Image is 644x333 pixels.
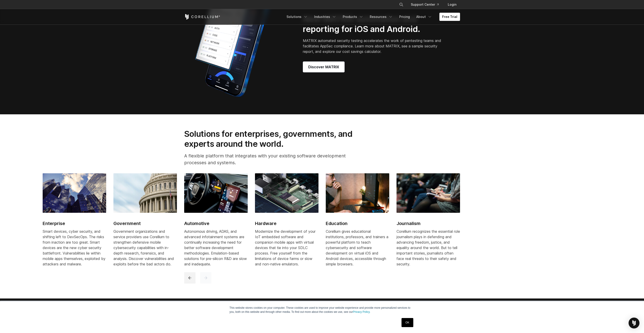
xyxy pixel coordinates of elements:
[113,220,177,227] h2: Government
[397,173,460,272] a: Journalism Journalism Corellium recognizes the essential role journalism plays in defending and a...
[284,13,311,21] a: Solutions
[113,229,177,267] div: Government organizations and service providers use Corellium to strengthen defensive mobile cyber...
[255,220,318,227] h2: Hardware
[439,13,460,21] a: Free Trial
[397,13,413,21] a: Pricing
[255,173,318,272] a: Hardware Hardware Modernize the development of your IoT embedded software and companion mobile ap...
[184,220,248,227] h2: Automotive
[340,13,366,21] a: Products
[402,318,413,327] a: OK
[43,229,106,267] div: Smart devices, cyber security, and shifting left to DevSecOps. The risks from inaction are too gr...
[303,38,443,54] p: MATRIX automated security testing accelerates the work of pentesting teams and facilitates AppSec...
[444,0,460,9] a: Login
[284,13,460,21] div: Navigation Menu
[397,173,460,213] img: Journalism
[200,272,211,284] button: next
[184,14,220,20] a: Corellium Home
[326,229,389,267] div: Corellium gives educational institutions, professors, and trainers a powerful platform to teach c...
[311,13,339,21] a: Industries
[414,13,435,21] a: About
[353,310,370,313] a: Privacy Policy.
[394,0,460,9] div: Navigation Menu
[230,306,415,314] p: This website stores cookies on your computer. These cookies are used to improve your website expe...
[43,173,106,213] img: Enterprise
[255,229,316,266] span: Modernize the development of your IoT embedded software and companion mobile apps with virtual de...
[184,152,365,166] p: A flexible platform that integrates with your existing software development processes and systems.
[113,173,177,213] img: Government
[397,229,460,267] div: Corellium recognizes the essential role journalism plays in defending and advancing freedom, just...
[43,220,106,227] h2: Enterprise
[184,272,196,284] button: previous
[184,173,248,272] a: Automotive Automotive Autonomous driving, ADAS, and advanced infotainment systems are continually...
[397,220,460,227] h2: Journalism
[326,220,389,227] h2: Education
[184,129,365,149] h2: Solutions for enterprises, governments, and experts around the world.
[308,64,339,70] span: Discover MATRIX
[184,173,248,213] img: Automotive
[255,173,318,213] img: Hardware
[367,13,396,21] a: Resources
[184,229,248,267] div: Autonomous driving, ADAS, and advanced infotainment systems are continually increasing the need f...
[303,61,345,72] a: Discover MATRIX
[629,318,639,328] div: Open Intercom Messenger
[326,173,389,272] a: Education Education Corellium gives educational institutions, professors, and trainers a powerful...
[326,173,389,213] img: Education
[397,0,405,9] button: Search
[407,0,442,9] a: Support Center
